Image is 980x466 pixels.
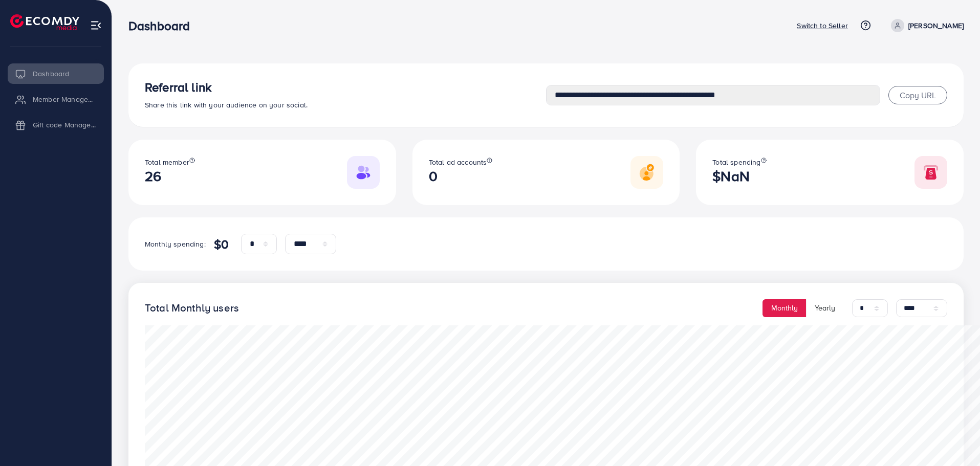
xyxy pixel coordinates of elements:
[10,14,79,30] img: logo
[347,156,380,189] img: Responsive image
[712,168,766,185] h2: $NaN
[145,80,546,95] h3: Referral link
[429,157,487,167] span: Total ad accounts
[145,168,195,185] h2: 26
[145,157,189,167] span: Total member
[630,156,663,189] img: Responsive image
[763,299,807,317] button: Monthly
[914,156,947,189] img: Responsive image
[797,19,848,32] p: Switch to Seller
[90,19,102,31] img: menu
[888,86,947,104] button: Copy URL
[214,237,229,252] h4: $0
[806,299,844,317] button: Yearly
[145,302,239,315] h4: Total Monthly users
[128,18,198,33] h3: Dashboard
[429,168,493,185] h2: 0
[145,100,308,110] span: Share this link with your audience on your social.
[900,90,936,101] span: Copy URL
[908,19,964,32] p: [PERSON_NAME]
[887,19,964,32] a: [PERSON_NAME]
[145,238,206,250] p: Monthly spending:
[712,157,760,167] span: Total spending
